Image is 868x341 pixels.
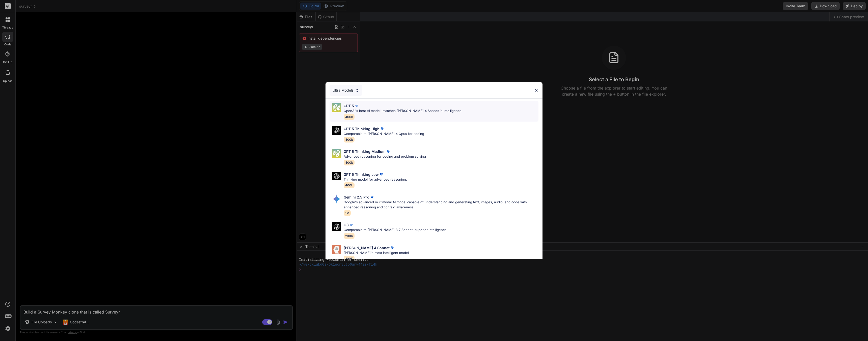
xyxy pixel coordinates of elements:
[344,172,379,177] p: GPT 5 Thinking Low
[344,103,354,108] p: GPT 5
[344,149,386,154] p: GPT 5 Thinking Medium
[344,194,369,200] p: Gemini 2.5 Pro
[355,88,359,93] img: Pick Models
[344,256,355,262] span: 200K
[386,149,391,154] img: premium
[344,250,409,255] p: [PERSON_NAME]'s most intelligent model
[344,126,379,131] p: GPT 5 Thinking High
[330,85,362,96] div: Ultra Models
[344,108,462,113] p: OpenAI's best AI model, matches [PERSON_NAME] 4 Sonnet in Intelligence
[332,149,341,158] img: Pick Models
[344,233,355,239] span: 200K
[332,194,341,204] img: Pick Models
[332,126,341,135] img: Pick Models
[332,222,341,231] img: Pick Models
[332,245,341,254] img: Pick Models
[344,177,407,182] p: Thinking model for advanced reasoning.
[332,103,341,112] img: Pick Models
[344,200,538,210] p: Google's advanced multimodal AI model capable of understanding and generating text, images, audio...
[349,222,354,228] img: premium
[344,137,355,143] span: 400k
[354,103,359,108] img: premium
[390,245,395,250] img: premium
[344,182,355,188] span: 400k
[369,195,374,200] img: premium
[344,114,355,120] span: 400k
[534,88,538,93] img: close
[344,228,447,233] p: Comparable to [PERSON_NAME] 3.7 Sonnet, superior intelligence
[344,245,390,250] p: [PERSON_NAME] 4 Sonnet
[344,160,355,165] span: 400k
[344,131,424,136] p: Comparable to [PERSON_NAME] 4 Opus for coding
[344,210,351,216] span: 1M
[379,172,384,177] img: premium
[379,126,385,131] img: premium
[344,222,349,228] p: O3
[332,172,341,181] img: Pick Models
[344,154,426,159] p: Advanced reasoning for coding and problem solving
